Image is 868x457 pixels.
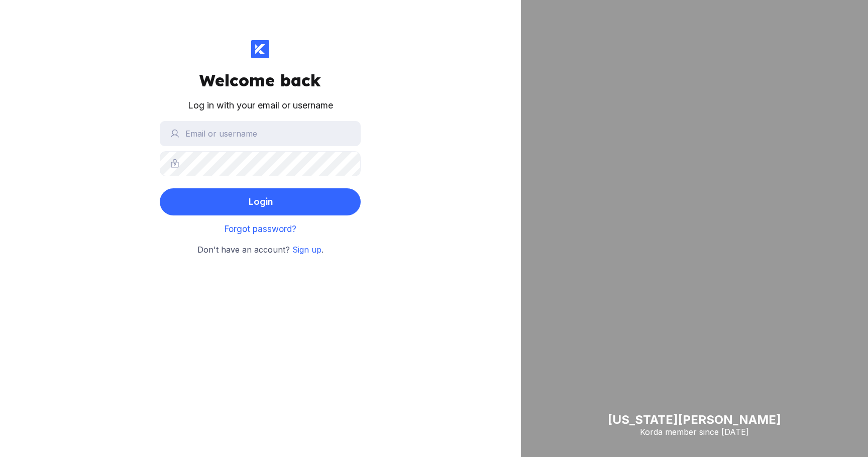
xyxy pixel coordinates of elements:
[199,70,321,90] div: Welcome back
[197,244,323,257] small: Don't have an account? .
[292,245,321,255] a: Sign up
[608,412,781,427] div: [US_STATE][PERSON_NAME]
[160,188,361,215] button: Login
[608,427,781,437] div: Korda member since [DATE]
[248,192,273,212] div: Login
[160,121,361,146] input: Email or username
[225,224,296,234] a: Forgot password?
[188,98,333,113] div: Log in with your email or username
